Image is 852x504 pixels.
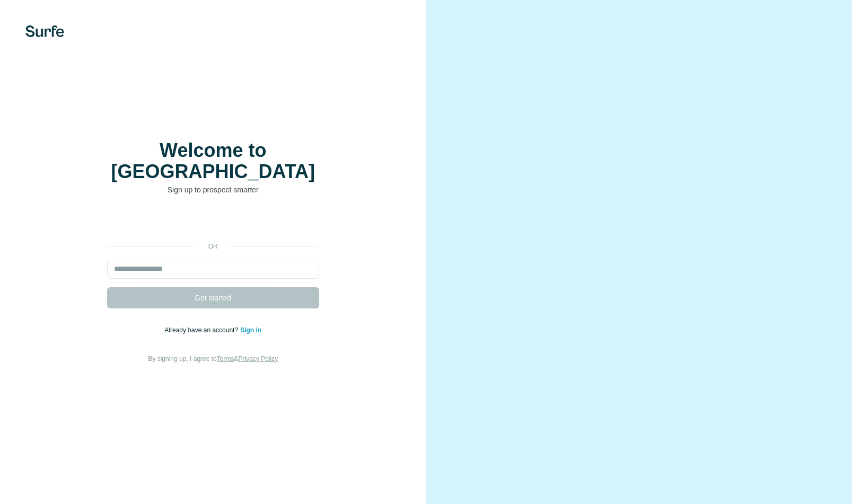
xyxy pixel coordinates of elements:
[107,140,319,182] h1: Welcome to [GEOGRAPHIC_DATA]
[107,184,319,195] p: Sign up to prospect smarter
[217,355,234,362] a: Terms
[25,25,64,37] img: Surfe's logo
[238,355,278,362] a: Privacy Policy
[102,211,324,234] iframe: Schaltfläche „Über Google anmelden“
[148,355,278,362] span: By signing up, I agree to &
[164,326,240,334] span: Already have an account?
[240,326,261,334] a: Sign in
[196,242,230,251] p: or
